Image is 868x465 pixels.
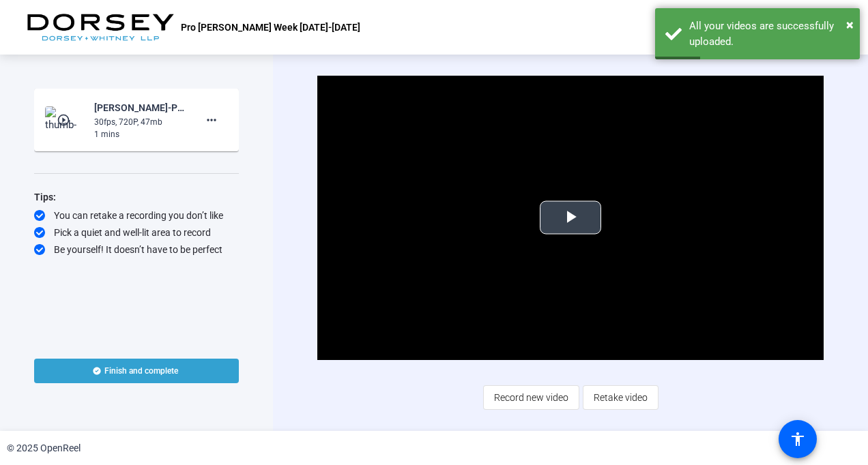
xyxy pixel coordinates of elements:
[594,385,648,410] span: Retake video
[34,359,239,383] button: Finish and complete
[34,189,239,205] div: Tips:
[689,18,850,49] div: All your videos are successfully uploaded.
[94,116,186,128] div: 30fps, 720P, 47mb
[583,385,659,410] button: Retake video
[790,431,806,447] mat-icon: accessibility
[181,19,360,35] p: Pro [PERSON_NAME] Week [DATE]-[DATE]
[317,76,823,360] div: Video Player
[94,128,186,140] div: 1 mins
[57,113,73,127] mat-icon: play_circle_outline
[494,385,568,410] span: Record new video
[203,112,220,128] mat-icon: more_horiz
[540,201,601,235] button: Play Video
[483,385,579,410] button: Record new video
[7,441,81,455] div: © 2025 OpenReel
[34,209,239,222] div: You can retake a recording you don’t like
[34,226,239,239] div: Pick a quiet and well-lit area to record
[104,365,178,376] span: Finish and complete
[45,106,85,134] img: thumb-nail
[94,100,186,116] div: [PERSON_NAME]-Pro [PERSON_NAME] Week [DATE]-[DATE]-Pro [PERSON_NAME] Week October 19-25-175923165...
[27,14,174,41] img: OpenReel logo
[846,14,854,35] button: Close
[34,243,239,256] div: Be yourself! It doesn’t have to be perfect
[846,16,854,33] span: ×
